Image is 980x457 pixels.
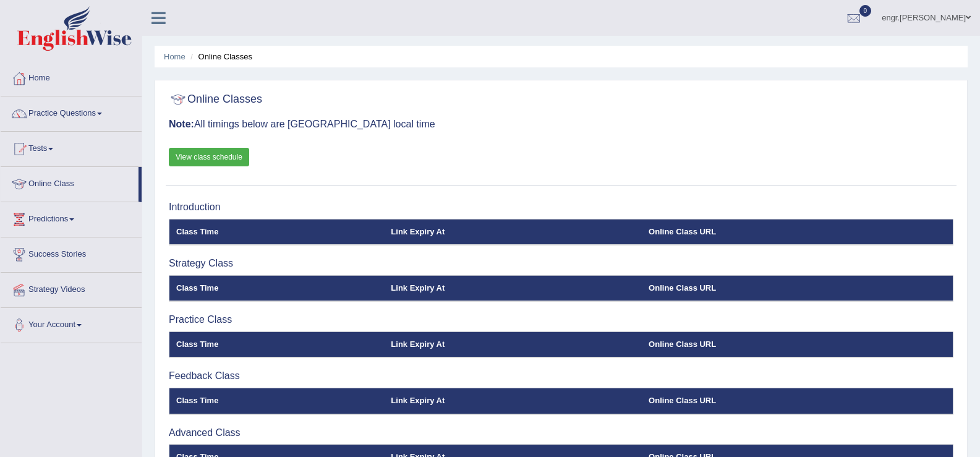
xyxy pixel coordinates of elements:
[169,119,194,129] b: Note:
[1,202,142,233] a: Predictions
[169,314,953,325] h3: Practice Class
[169,148,249,166] a: View class schedule
[1,96,142,127] a: Practice Questions
[1,132,142,163] a: Tests
[1,61,142,92] a: Home
[169,427,953,438] h3: Advanced Class
[384,219,642,245] th: Link Expiry At
[642,275,953,301] th: Online Class URL
[169,219,385,245] th: Class Time
[384,331,642,357] th: Link Expiry At
[187,51,252,62] li: Online Classes
[169,90,262,109] h2: Online Classes
[169,275,385,301] th: Class Time
[1,167,138,198] a: Online Class
[1,308,142,339] a: Your Account
[859,5,872,17] span: 0
[384,275,642,301] th: Link Expiry At
[169,331,385,357] th: Class Time
[642,219,953,245] th: Online Class URL
[642,388,953,414] th: Online Class URL
[164,52,185,61] a: Home
[1,273,142,304] a: Strategy Videos
[384,388,642,414] th: Link Expiry At
[169,202,953,213] h3: Introduction
[169,370,953,382] h3: Feedback Class
[169,258,953,269] h3: Strategy Class
[642,331,953,357] th: Online Class URL
[169,119,953,130] h3: All timings below are [GEOGRAPHIC_DATA] local time
[1,237,142,268] a: Success Stories
[169,388,385,414] th: Class Time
